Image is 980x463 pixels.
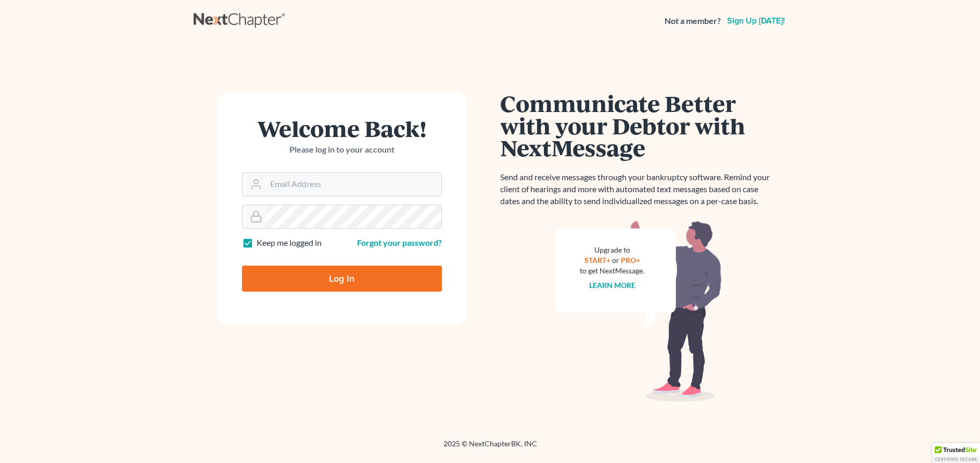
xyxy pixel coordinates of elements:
p: Please log in to your account [242,144,442,156]
span: or [612,256,619,265]
div: Upgrade to [580,245,645,255]
input: Log In [242,266,442,292]
p: Send and receive messages through your bankruptcy software. Remind your client of hearings and mo... [501,171,777,207]
h1: Welcome Back! [242,117,442,140]
a: PRO+ [621,256,640,265]
input: Email Address [266,173,441,196]
a: Sign up [DATE]! [725,17,787,25]
div: 2025 © NextChapterBK, INC [194,439,787,457]
div: to get NextMessage. [580,266,645,276]
strong: Not a member? [665,15,721,27]
a: START+ [584,256,610,265]
label: Keep me logged in [257,237,322,249]
a: Forgot your password? [357,237,442,247]
h1: Communicate Better with your Debtor with NextMessage [501,92,777,159]
a: Learn more [589,281,635,290]
div: TrustedSite Certified [932,443,980,463]
img: nextmessage_bg-59042aed3d76b12b5cd301f8e5b87938c9018125f34e5fa2b7a6b67550977c72.svg [555,220,722,402]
